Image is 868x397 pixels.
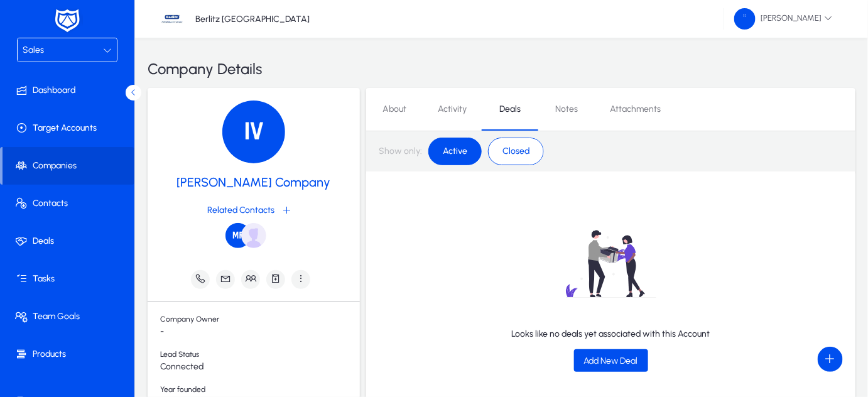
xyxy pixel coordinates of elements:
span: Lead Status [160,350,360,362]
span: - [160,327,360,337]
span: Notes [555,105,578,114]
img: tab_domain_overview_orange.svg [34,73,44,83]
img: 9444.png [222,101,285,163]
span: [PERSON_NAME] [734,8,833,30]
span: Company Details [148,58,262,80]
img: 58.png [734,8,756,30]
span: Activity [438,105,467,114]
span: Attachments [610,105,661,114]
span: [PERSON_NAME] Company [177,173,331,192]
p: Related Contacts [208,205,275,216]
span: Deals [499,105,521,114]
span: Show only: [379,146,422,157]
img: no-data.svg [528,209,695,318]
img: 37.jpg [160,7,184,31]
span: Contacts [3,197,137,210]
div: Domain: [DOMAIN_NAME] [33,33,138,43]
span: Dashboard [3,84,137,97]
span: Tasks [3,273,137,285]
span: About [382,105,406,114]
img: website_grey.svg [20,33,30,43]
img: logo_orange.svg [20,20,30,30]
p: Looks like no deals yet associated with this Account [512,329,710,339]
span: Sales [23,45,44,55]
p: Berlitz [GEOGRAPHIC_DATA] [195,14,310,24]
span: Companies [3,160,134,172]
span: Active [435,141,475,162]
span: Connected [160,362,360,373]
img: 5842.png [225,223,251,248]
span: Company Owner [160,315,360,327]
div: v 4.0.25 [35,20,62,30]
img: tab_keywords_by_traffic_grey.svg [125,73,135,83]
div: Domain Overview [48,74,112,82]
span: Add New Deal [584,356,638,366]
span: Products [3,348,137,361]
div: Keywords by Traffic [139,74,212,82]
img: white-logo.png [52,8,83,34]
span: Team Goals [3,310,137,323]
span: Target Accounts [3,122,137,134]
span: Closed [495,141,537,162]
span: Deals [3,235,137,247]
img: default-user.png [241,223,266,248]
span: Year founded [160,385,360,397]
